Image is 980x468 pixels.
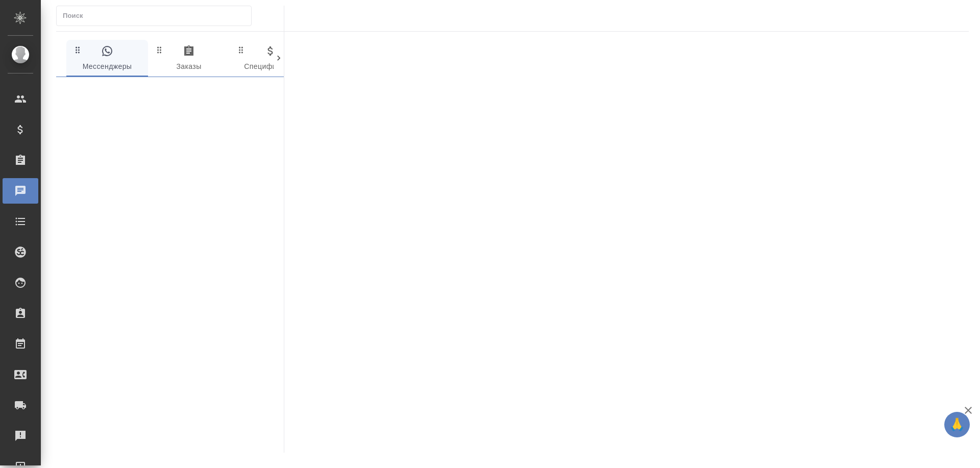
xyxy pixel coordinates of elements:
[63,9,251,23] input: Поиск
[236,45,305,73] span: Спецификации
[72,45,142,73] span: Мессенджеры
[154,45,224,73] span: Заказы
[944,412,970,437] button: 🙏
[73,45,83,55] svg: Зажми и перетащи, чтобы поменять порядок вкладок
[948,414,966,435] span: 🙏
[236,45,246,55] svg: Зажми и перетащи, чтобы поменять порядок вкладок
[155,45,164,55] svg: Зажми и перетащи, чтобы поменять порядок вкладок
